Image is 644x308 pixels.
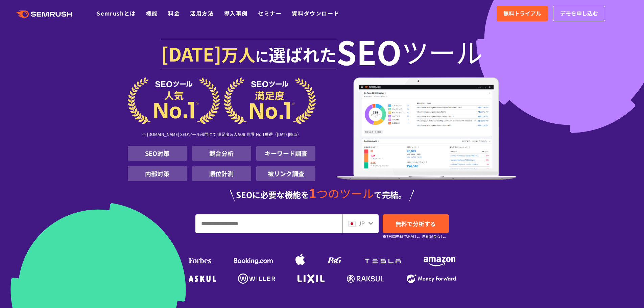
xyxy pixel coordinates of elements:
span: 無料トライアル [503,9,541,18]
a: 活用方法 [190,9,214,17]
li: 被リンク調査 [256,166,315,181]
a: 無料で分析する [383,214,449,233]
span: 無料で分析する [396,219,436,228]
span: 万人 [221,42,255,66]
span: に [255,46,269,66]
a: 料金 [168,9,180,17]
input: URL、キーワードを入力してください [196,215,342,233]
span: JP [358,219,365,227]
a: セミナー [258,9,282,17]
span: で完結。 [374,189,406,200]
span: 1 [309,184,316,202]
div: ※ [DOMAIN_NAME] SEOツール部門にて 満足度＆人気度 世界 No.1獲得（[DATE]時点） [128,124,316,146]
span: ツール [402,38,483,65]
span: 選ばれた [269,42,336,66]
li: 競合分析 [192,146,251,161]
li: 内部対策 [128,166,187,181]
li: SEO対策 [128,146,187,161]
small: ※7日間無料でお試し。自動課金なし。 [383,233,448,240]
a: Semrushとは [97,9,136,17]
li: キーワード調査 [256,146,315,161]
a: 無料トライアル [497,6,548,21]
a: 導入事例 [224,9,248,17]
li: 順位計測 [192,166,251,181]
span: [DATE] [161,40,221,67]
span: デモを申し込む [560,9,598,18]
a: 資料ダウンロード [292,9,339,17]
span: つのツール [316,185,374,202]
a: 機能 [146,9,158,17]
a: デモを申し込む [553,6,605,21]
div: SEOに必要な機能を [128,187,517,202]
span: SEO [336,38,402,65]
